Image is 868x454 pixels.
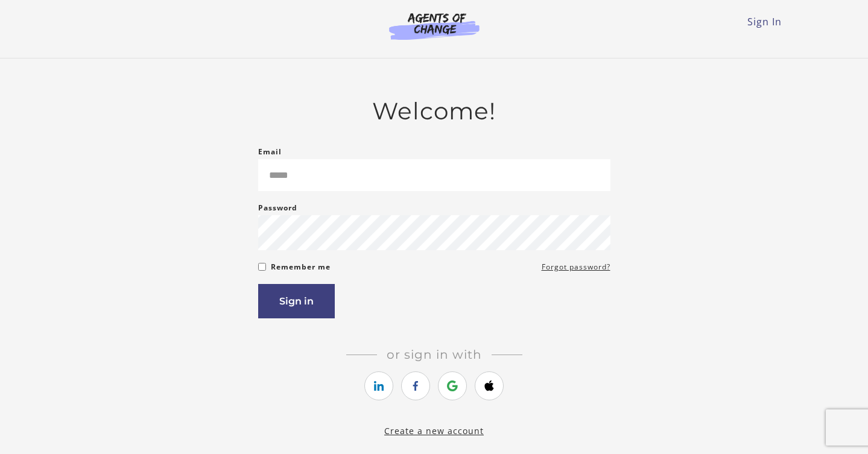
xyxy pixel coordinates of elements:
[377,347,492,362] span: Or sign in with
[258,145,282,159] label: Email
[271,260,331,274] label: Remember me
[384,425,484,437] a: Create a new account
[438,371,467,400] a: https://courses.thinkific.com/users/auth/google?ss%5Breferral%5D=&ss%5Buser_return_to%5D=&ss%5Bvi...
[376,12,492,40] img: Agents of Change Logo
[258,284,335,318] button: Sign in
[747,15,782,28] a: Sign In
[258,97,610,125] h2: Welcome!
[364,371,393,400] a: https://courses.thinkific.com/users/auth/linkedin?ss%5Breferral%5D=&ss%5Buser_return_to%5D=&ss%5B...
[475,371,504,400] a: https://courses.thinkific.com/users/auth/apple?ss%5Breferral%5D=&ss%5Buser_return_to%5D=&ss%5Bvis...
[542,260,610,274] a: Forgot password?
[401,371,430,400] a: https://courses.thinkific.com/users/auth/facebook?ss%5Breferral%5D=&ss%5Buser_return_to%5D=&ss%5B...
[258,201,297,215] label: Password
